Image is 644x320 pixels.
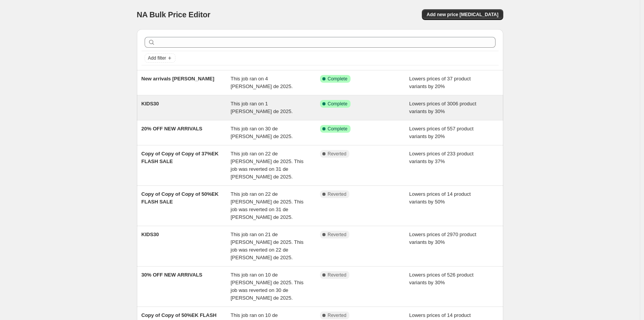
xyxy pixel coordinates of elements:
[231,232,303,260] span: This job ran on 21 de [PERSON_NAME] de 2025. This job was reverted on 22 de [PERSON_NAME] de 2025.
[137,10,211,19] span: NA Bulk Price Editor
[409,151,474,164] span: Lowers prices of 233 product variants by 37%
[409,126,474,139] span: Lowers prices of 557 product variants by 20%
[231,126,293,139] span: This job ran on 30 de [PERSON_NAME] de 2025.
[231,101,293,114] span: This job ran on 1 [PERSON_NAME] de 2025.
[409,272,474,285] span: Lowers prices of 526 product variants by 30%
[142,126,202,132] span: 20% OFF NEW ARRIVALS
[328,126,347,132] span: Complete
[409,232,476,245] span: Lowers prices of 2970 product variants by 30%
[409,191,471,205] span: Lowers prices of 14 product variants by 50%
[231,151,303,180] span: This job ran on 22 de [PERSON_NAME] de 2025. This job was reverted on 31 de [PERSON_NAME] de 2025.
[328,101,347,107] span: Complete
[422,9,503,20] button: Add new price [MEDICAL_DATA]
[409,76,471,89] span: Lowers prices of 37 product variants by 20%
[328,76,347,82] span: Complete
[145,53,175,63] button: Add filter
[148,55,166,61] span: Add filter
[142,191,219,205] span: Copy of Copy of Copy of 50%EK FLASH SALE
[231,272,303,301] span: This job ran on 10 de [PERSON_NAME] de 2025. This job was reverted on 30 de [PERSON_NAME] de 2025.
[142,232,159,237] span: KIDS30
[142,151,219,164] span: Copy of Copy of Copy of 37%EK FLASH SALE
[427,12,498,18] span: Add new price [MEDICAL_DATA]
[328,312,347,318] span: Reverted
[142,76,214,82] span: New arrivals [PERSON_NAME]
[142,101,159,107] span: KIDS30
[328,151,347,157] span: Reverted
[328,272,347,278] span: Reverted
[142,272,202,278] span: 30% OFF NEW ARRIVALS
[231,191,303,220] span: This job ran on 22 de [PERSON_NAME] de 2025. This job was reverted on 31 de [PERSON_NAME] de 2025.
[328,232,347,238] span: Reverted
[231,76,293,89] span: This job ran on 4 [PERSON_NAME] de 2025.
[328,191,347,197] span: Reverted
[409,101,476,114] span: Lowers prices of 3006 product variants by 30%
